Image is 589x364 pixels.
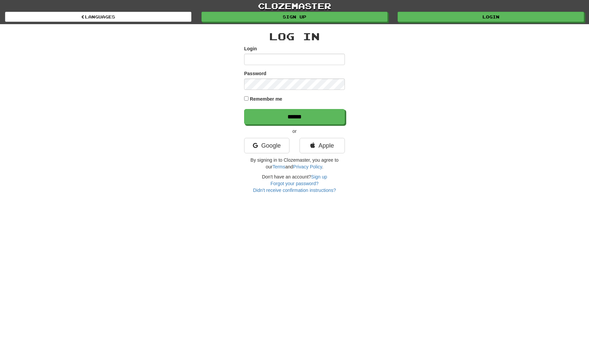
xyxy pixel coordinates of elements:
[244,138,289,153] a: Google
[253,188,336,193] a: Didn't receive confirmation instructions?
[300,138,345,153] a: Apple
[201,12,388,22] a: Sign up
[244,128,345,135] p: or
[311,174,327,179] a: Sign up
[398,12,584,22] a: Login
[272,164,285,169] a: Terms
[244,173,345,194] div: Don't have an account?
[5,12,191,22] a: Languages
[270,181,318,186] a: Forgot your password?
[244,31,345,42] h2: Log In
[250,96,282,102] label: Remember me
[244,45,257,52] label: Login
[244,70,266,77] label: Password
[244,157,345,170] p: By signing in to Clozemaster, you agree to our and .
[293,164,322,169] a: Privacy Policy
